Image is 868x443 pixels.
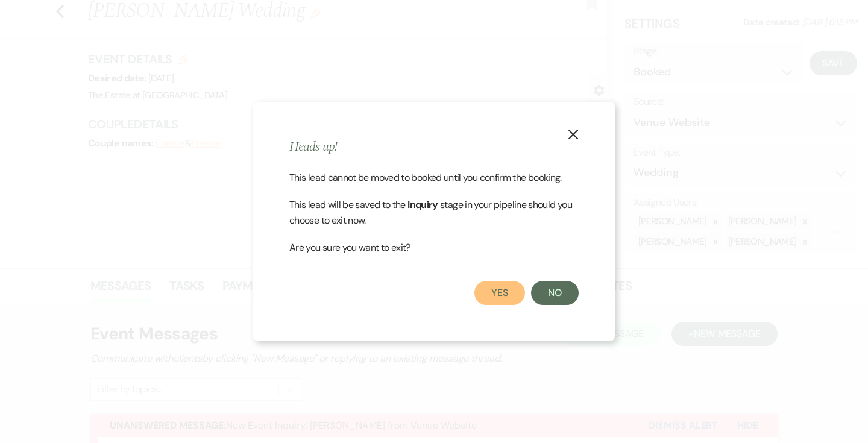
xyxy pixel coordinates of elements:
[407,198,438,211] span: Inquiry
[289,240,579,256] p: Are you sure you want to exit?
[289,197,579,228] p: This lead will be saved to the stage in your pipeline should you choose to exit now.
[289,138,579,157] h2: Heads up!
[289,170,579,186] p: This lead cannot be moved to booked until you confirm the booking.
[474,281,525,305] button: Yes
[531,281,579,305] button: No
